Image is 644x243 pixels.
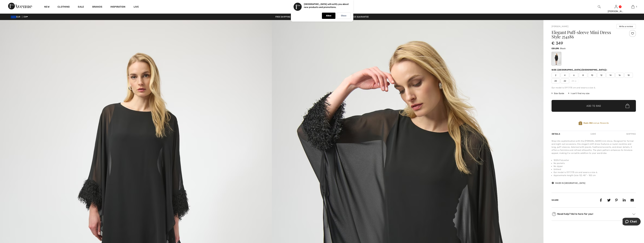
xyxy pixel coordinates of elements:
img: ring-m.svg [575,80,576,82]
span: 18 [624,73,633,78]
div: Our model is 5'9"/175 cm and wears a size 6. [552,86,636,89]
span: Add to Bag [586,104,601,108]
span: Black [560,47,566,50]
span: 22 [561,78,569,83]
a: Sign In [615,5,618,8]
a: Live [134,5,139,9]
span: EUR [11,16,22,18]
div: Step into sophistication with the [PERSON_NAME] mini dress. Designed for formal and night-out occ... [552,140,636,155]
li: Our model is 5'9"/175 cm and wears a size 6. [554,171,636,174]
span: EN [24,16,28,18]
a: Lowest Price Guarantee [339,16,372,18]
span: 14 [606,73,615,78]
span: 6 [570,73,578,78]
div: Need help? We're here for you! [552,212,636,217]
div: Care [588,131,599,137]
span: 12 [597,73,606,78]
span: Size Guide [552,92,564,95]
span: Color: [552,47,559,50]
img: My Bag [632,5,634,9]
div: Black [552,52,561,65]
div: Details [552,131,561,137]
span: Avenue Rewards [584,121,609,125]
button: Add to Bag [552,100,636,112]
img: Bag.svg [626,104,629,108]
img: 1ère Avenue [8,3,32,9]
a: Brands [92,5,102,9]
span: Share [552,199,559,201]
span: 16 [615,73,624,78]
img: Arrow2.svg [632,213,635,215]
a: Clothing [58,5,70,9]
li: 100% Polyester [554,159,636,162]
li: Approximate length (size 12): 40" - 102 cm [554,174,636,177]
span: 24 [570,78,578,83]
div: Made in [GEOGRAPHIC_DATA] [552,182,585,185]
p: Allow [326,14,331,17]
span: 2 [552,73,560,78]
p: [GEOGRAPHIC_DATA] will notify you about new products and promotions. [304,3,349,8]
div: [PERSON_NAME] [608,10,624,13]
a: Sale [78,5,84,9]
span: 8 [579,73,587,78]
span: Inspiration [110,5,125,9]
span: € 349 [552,41,563,46]
img: Avenue Rewards [579,121,582,125]
iframe: Opens a widget where you can chat to one of our agents [623,218,641,226]
div: Shipping [625,131,636,137]
div: I can't find my size [568,92,590,95]
strong: Earn 35 [584,122,592,124]
li: No pockets [554,162,636,165]
span: 20 [552,78,560,83]
h1: Elegant Puff-sleeve Mini Dress Style 254186 [552,30,622,39]
a: [PERSON_NAME] [552,25,568,28]
a: Free shipping on orders over €130 [273,16,317,18]
div: Size ([GEOGRAPHIC_DATA]/[GEOGRAPHIC_DATA]): [552,68,608,71]
img: My Info [615,5,618,9]
img: search the website [598,5,601,9]
span: 10 [588,73,596,78]
a: 1 [625,5,641,9]
img: Euro [11,16,16,18]
span: 1 [636,5,637,8]
button: Write a review [616,24,636,29]
li: No zipper [554,165,636,168]
a: New [44,5,49,9]
li: Unlined [554,168,636,171]
p: Close [341,14,346,17]
span: 4 [561,73,569,78]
